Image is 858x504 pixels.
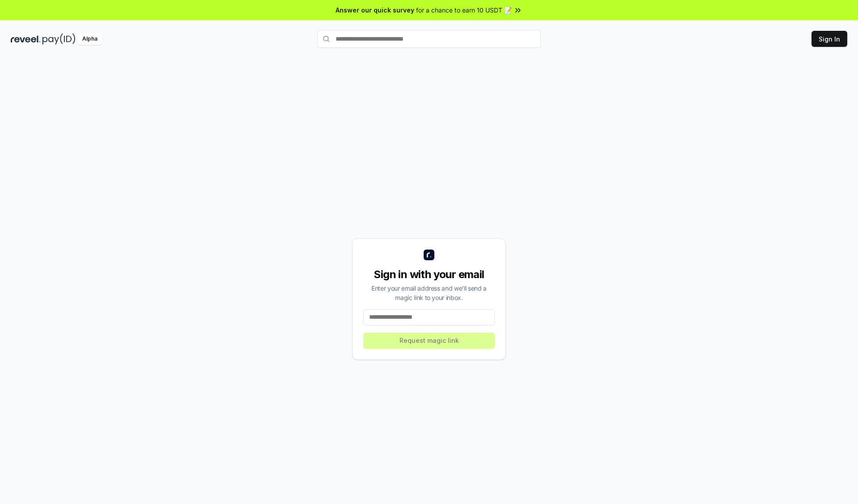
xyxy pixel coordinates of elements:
img: reveel_dark [11,33,41,45]
button: Sign In [812,31,847,47]
div: Sign in with your email [363,267,495,282]
div: Alpha [77,33,102,45]
img: pay_id [42,33,76,45]
img: logo_small [424,250,434,260]
span: for a chance to earn 10 USDT 📝 [416,5,512,15]
div: Enter your email address and we’ll send a magic link to your inbox. [363,283,495,302]
span: Answer our quick survey [336,5,414,15]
